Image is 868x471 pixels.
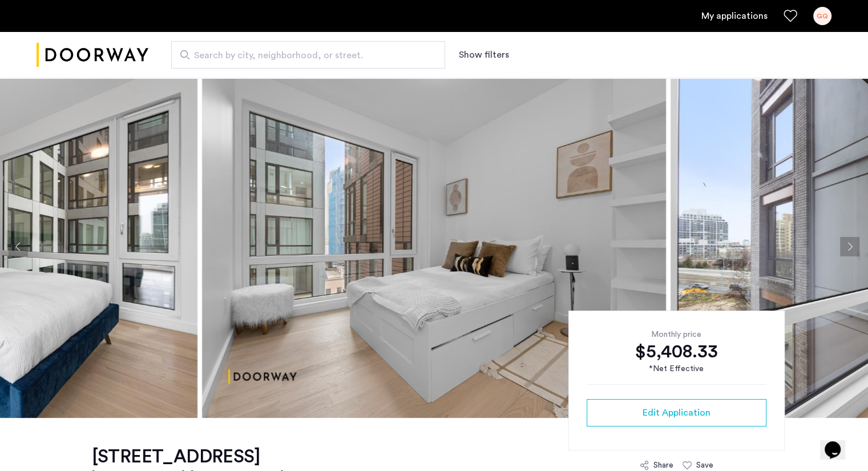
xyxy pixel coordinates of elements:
[840,237,859,256] button: Next apartment
[820,425,857,460] iframe: chat widget
[37,34,148,77] a: Cazamio logo
[9,237,28,256] button: Previous apartment
[587,329,766,340] div: Monthly price
[194,49,413,62] span: Search by city, neighborhood, or street.
[171,41,445,69] input: Apartment Search
[587,363,766,375] div: *Net Effective
[92,445,310,468] h1: [STREET_ADDRESS]
[202,75,666,418] img: apartment
[587,340,766,363] div: $5,408.33
[643,406,710,420] span: Edit Application
[696,460,713,471] div: Save
[653,460,673,471] div: Share
[784,9,797,23] a: Favorites
[701,9,768,23] a: My application
[813,7,831,25] div: GQ
[587,399,766,426] button: button
[37,34,148,77] img: logo
[459,48,509,62] button: Show or hide filters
